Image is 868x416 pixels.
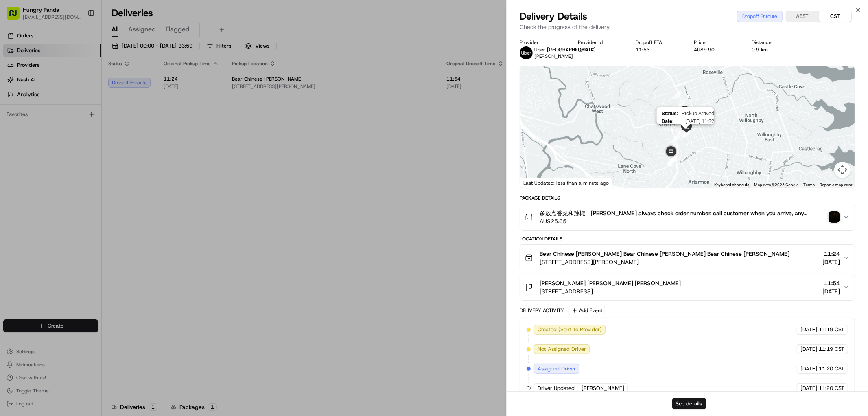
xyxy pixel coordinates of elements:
span: 11:54 [822,279,840,287]
span: Status : [662,110,678,117]
div: 2 [676,101,684,110]
span: [STREET_ADDRESS][PERSON_NAME] [540,258,789,266]
img: Nash [8,8,24,24]
div: 1 [672,90,681,99]
span: Delivery Details [520,10,587,23]
span: [DATE] [800,365,817,372]
span: Assigned Driver [538,365,576,372]
div: 5 [678,125,687,134]
div: 12 [667,156,676,165]
div: 3 [676,123,684,132]
span: [PERSON_NAME] [PERSON_NAME] [PERSON_NAME] [540,279,681,287]
div: 8 [671,134,680,143]
span: Uber [GEOGRAPHIC_DATA] [534,46,596,53]
span: • [27,126,30,133]
div: 11:53 [636,46,681,53]
span: AU$25.65 [540,217,825,225]
button: Bear Chinese [PERSON_NAME] Bear Chinese [PERSON_NAME] Bear Chinese [PERSON_NAME][STREET_ADDRESS][... [520,245,855,271]
div: Last Updated: less than a minute ago [520,178,612,188]
span: API Documentation [77,182,131,190]
a: Powered byPylon [57,202,98,208]
span: 11:20 CST [819,385,844,392]
img: Asif Zaman Khan [8,141,21,154]
div: AU$9.90 [694,46,739,53]
img: photo_proof_of_pickup image [829,211,840,223]
button: CST [819,11,851,22]
span: [DATE] [800,346,817,353]
span: [DATE] [822,287,840,295]
span: Map data ©2025 Google [754,183,798,187]
span: 多放点香菜和辣椒，[PERSON_NAME] always check order number, call customer when you arrive, any delivery iss... [540,209,825,217]
button: 多放点香菜和辣椒，[PERSON_NAME] always check order number, call customer when you arrive, any delivery iss... [520,204,855,230]
span: Bear Chinese [PERSON_NAME] Bear Chinese [PERSON_NAME] Bear Chinese [PERSON_NAME] [540,250,789,258]
div: Past conversations [8,106,52,112]
span: Not Assigned Driver [538,346,586,353]
div: 0.9 km [752,46,797,53]
div: 9 [666,143,675,152]
div: 📗 [8,183,15,189]
a: 📗Knowledge Base [5,179,66,194]
button: D6D7C [578,46,594,53]
span: Created (Sent To Provider) [538,326,602,333]
div: Start new chat [37,78,133,86]
p: Welcome 👋 [8,33,148,46]
span: Date : [662,118,674,124]
span: Knowledge Base [16,182,62,190]
span: Pylon [81,202,98,208]
div: Location Details [520,236,855,242]
span: [DATE] [800,326,817,333]
div: Provider Id [578,39,623,46]
div: Price [694,39,739,46]
span: 8月7日 [72,148,88,155]
div: Package Details [520,195,855,201]
a: Terms [803,183,815,187]
div: Distance [752,39,797,46]
a: 💻API Documentation [66,179,134,194]
span: [PERSON_NAME] [582,385,624,392]
img: 1727276513143-84d647e1-66c0-4f92-a045-3c9f9f5dfd92 [17,78,32,92]
img: 1736555255976-a54dd68f-1ca7-489b-9aae-adbdc363a1c4 [8,78,23,92]
button: Start new chat [138,80,148,90]
p: Check the progress of the delivery. [520,23,855,31]
div: 💻 [69,183,75,189]
div: 7 [681,129,690,138]
span: 11:19 CST [819,346,844,353]
button: See all [126,104,148,114]
div: Provider [520,39,565,46]
div: Delivery Activity [520,307,564,314]
button: Map camera controls [834,162,851,178]
a: Open this area in Google Maps (opens a new window) [522,177,549,188]
span: [STREET_ADDRESS] [540,287,681,295]
span: 8月15日 [31,126,50,133]
span: [PERSON_NAME] [25,148,66,155]
span: Driver Updated [538,385,575,392]
span: 11:20 CST [819,365,844,372]
button: [PERSON_NAME] [PERSON_NAME] [PERSON_NAME][STREET_ADDRESS]11:54[DATE] [520,274,855,300]
div: Dropoff ETA [636,39,681,46]
span: [DATE] 11:32 [677,118,714,124]
span: • [68,148,70,155]
span: [DATE] [800,385,817,392]
span: 11:24 [822,250,840,258]
div: We're available if you need us! [37,86,112,92]
button: See details [672,398,706,409]
img: Google [522,177,549,188]
img: 1736555255976-a54dd68f-1ca7-489b-9aae-adbdc363a1c4 [16,149,23,155]
span: [PERSON_NAME] [534,53,573,59]
span: [DATE] [822,258,840,266]
button: AEST [786,11,819,22]
input: Clear [21,53,134,61]
button: Keyboard shortcuts [714,182,749,188]
button: Add Event [569,306,605,315]
img: uber-new-logo.jpeg [520,46,533,59]
a: Report a map error [820,183,852,187]
span: 11:19 CST [819,326,844,333]
span: Pickup Arrived [682,110,714,117]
